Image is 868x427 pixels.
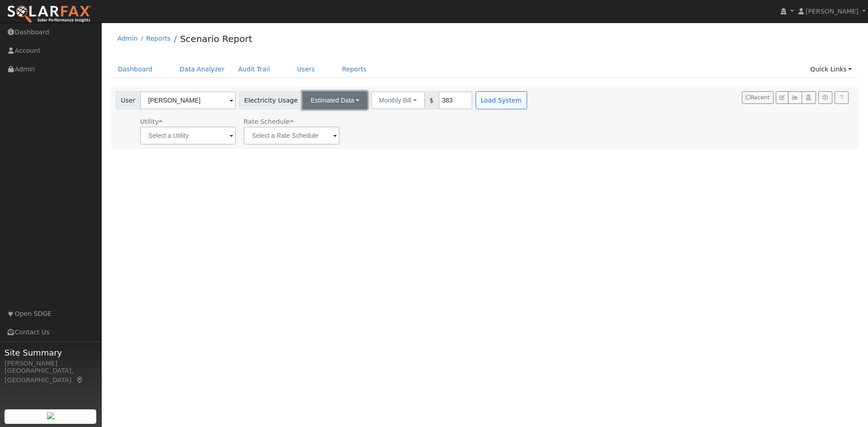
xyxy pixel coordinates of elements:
[425,91,439,109] span: $
[776,91,788,104] button: Edit User
[371,91,425,109] button: Monthly Bill
[818,91,832,104] button: Settings
[742,91,774,104] button: Recent
[335,61,373,78] a: Reports
[5,359,97,368] div: [PERSON_NAME]
[5,347,97,359] span: Site Summary
[7,5,92,24] img: SolarFax
[802,91,816,104] button: Login As
[111,61,160,78] a: Dashboard
[290,61,322,78] a: Users
[476,91,527,109] button: Load System
[173,61,231,78] a: Data Analyzer
[180,33,252,44] a: Scenario Report
[116,91,141,109] span: User
[140,117,236,127] div: Utility
[5,366,97,385] div: [GEOGRAPHIC_DATA], [GEOGRAPHIC_DATA]
[835,91,849,104] a: Help Link
[788,91,802,104] button: Multi-Series Graph
[803,61,859,78] a: Quick Links
[140,127,236,145] input: Select a Utility
[146,35,170,42] a: Reports
[76,376,84,384] a: Map
[118,35,138,42] a: Admin
[140,91,236,109] input: Select a User
[231,61,277,78] a: Audit Trail
[244,127,340,145] input: Select a Rate Schedule
[244,118,293,125] span: Alias: None
[239,91,303,109] span: Electricity Usage
[47,412,54,419] img: retrieve
[806,8,859,15] span: [PERSON_NAME]
[302,91,368,109] button: Estimated Data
